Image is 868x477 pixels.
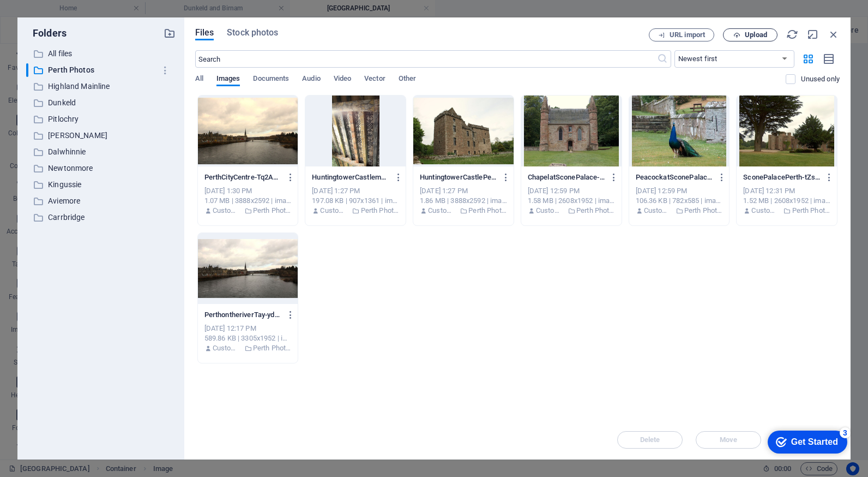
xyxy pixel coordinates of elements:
div: [DATE] 12:31 PM [743,186,830,196]
p: Perth Photos [468,206,507,216]
div: 3 [81,2,92,13]
div: 1.58 MB | 2608x1952 | image/jpeg [528,196,615,206]
div: Carrbridge [26,211,176,224]
div: 1.07 MB | 3888x2592 | image/jpeg [204,196,292,206]
i: Minimize [807,28,819,40]
p: Folders [26,26,67,40]
p: HuntingtowerCastlePerth--GZ7xESYWUkJPHTYkJApUQ.JPG [420,172,497,182]
span: Upload [745,32,767,38]
p: Dunkeld [48,97,155,109]
i: Reload [786,28,798,40]
div: 1.86 MB | 3888x2592 | image/jpeg [420,196,507,206]
p: Perth Photos [48,64,155,76]
button: URL import [649,28,714,41]
button: Upload [723,28,777,41]
p: Customer [428,206,457,216]
div: [DATE] 1:27 PM [420,186,507,196]
p: Perth Photos [253,206,291,216]
div: Newtonmore [26,162,176,175]
p: Customer [213,206,242,216]
div: [DATE] 12:59 PM [528,186,615,196]
p: Customer [320,206,349,216]
span: Files [195,26,214,39]
span: Stock photos [227,26,278,39]
p: Pitlochry [48,113,155,126]
div: [DATE] 1:30 PM [204,186,292,196]
div: By: Customer | Folder: Perth Photos [312,206,399,216]
p: Customer [751,206,780,216]
i: Create new folder [164,27,176,39]
span: All [195,72,203,87]
div: 589.86 KB | 3305x1952 | image/jpeg [204,333,292,343]
p: Customer [644,206,673,216]
div: By: Customer | Folder: Perth Photos [204,343,292,353]
span: Video [334,72,351,87]
i: Close [828,28,840,40]
span: URL import [670,32,705,38]
p: Perth Photos [576,206,614,216]
span: Other [399,72,416,87]
p: Perth Photos [361,206,399,216]
div: By: Customer | Folder: Perth Photos [528,206,615,216]
p: Displays only files that are not in use on the website. Files added during this session can still... [801,74,840,84]
div: Dunkeld [26,96,176,110]
div: Get Started 3 items remaining, 40% complete [9,5,88,28]
div: Dalwhinnie [26,145,176,159]
p: SconePalacePerth-tZsNnmsvQ1rWxPlXIbapOw.JPG [743,172,820,182]
div: 1.52 MB | 2608x1952 | image/jpeg [743,196,830,206]
div: [PERSON_NAME] [26,129,176,142]
p: HuntingtowerCastlemedievalpaintedceilings-3ijh1rCYliJ6RmIuqzurmQ.JPG [312,172,389,182]
div: Get Started [32,12,79,22]
span: Documents [253,72,289,87]
p: Dalwhinnie [48,146,155,158]
p: ChapelatSconePalace-oMp0vrJZjR7NDkB-jIkxmQ.JPG [528,172,605,182]
p: Highland Mainline [48,80,155,93]
p: Kingussie [48,178,155,191]
div: [DATE] 12:17 PM [204,324,292,333]
span: Vector [364,72,385,87]
p: PerthontheriverTay-ydAsN5UYJkCzn8T8nxFnkQ.jpg [204,310,281,320]
p: Customer [213,343,242,353]
div: By: Customer | Folder: Perth Photos [420,206,507,216]
div: [DATE] 12:59 PM [636,186,723,196]
div: 197.08 KB | 907x1361 | image/jpeg [312,196,399,206]
p: Carrbridge [48,211,155,224]
div: Highland Mainline [26,80,176,93]
p: PeacockatSconePalacegardens-xuRN0G3BfIe-3h-0-6hBug.JPG [636,172,713,182]
div: Pitlochry [26,112,176,126]
input: Search [195,50,657,68]
div: Aviemore [26,194,176,208]
div: ​Perth Photos [26,63,176,77]
p: Perth Photos [684,206,722,216]
div: By: Customer | Folder: Perth Photos [204,206,292,216]
span: Images [216,72,240,87]
p: Aviemore [48,195,155,207]
p: [PERSON_NAME] [48,129,155,142]
div: [DATE] 1:27 PM [312,186,399,196]
p: Perth Photos [792,206,830,216]
p: Newtonmore [48,162,155,175]
div: By: Customer | Folder: Perth Photos [636,206,723,216]
div: 106.36 KB | 782x585 | image/jpeg [636,196,723,206]
div: Kingussie [26,178,176,192]
p: Perth Photos [253,343,291,353]
span: Audio [302,72,320,87]
p: All files [48,47,155,60]
div: ​ [26,63,28,77]
p: PerthCityCentre-Tq2Ak-ZoVB3QAkHasAjoog.jpg [204,172,281,182]
p: Customer [536,206,565,216]
div: By: Customer | Folder: Perth Photos [743,206,830,216]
